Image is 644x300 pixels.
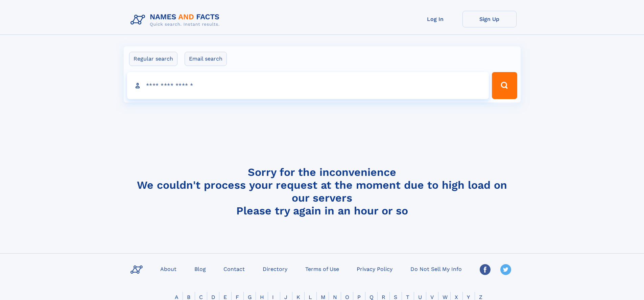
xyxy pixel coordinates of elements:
img: Logo Names and Facts [128,11,225,29]
label: Email search [185,52,227,66]
a: Do Not Sell My Info [408,264,464,274]
img: Facebook [480,264,491,275]
a: Privacy Policy [354,264,395,274]
a: Contact [221,264,247,274]
a: Blog [192,264,209,274]
img: Twitter [500,264,511,275]
a: Sign Up [462,11,517,27]
a: Log In [408,11,462,27]
a: Terms of Use [303,264,342,274]
input: search input [127,72,489,99]
a: Directory [260,264,290,274]
a: About [158,264,179,274]
h4: Sorry for the inconvenience We couldn't process your request at the moment due to high load on ou... [128,166,517,217]
label: Regular search [129,52,177,66]
button: Search Button [492,72,517,99]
